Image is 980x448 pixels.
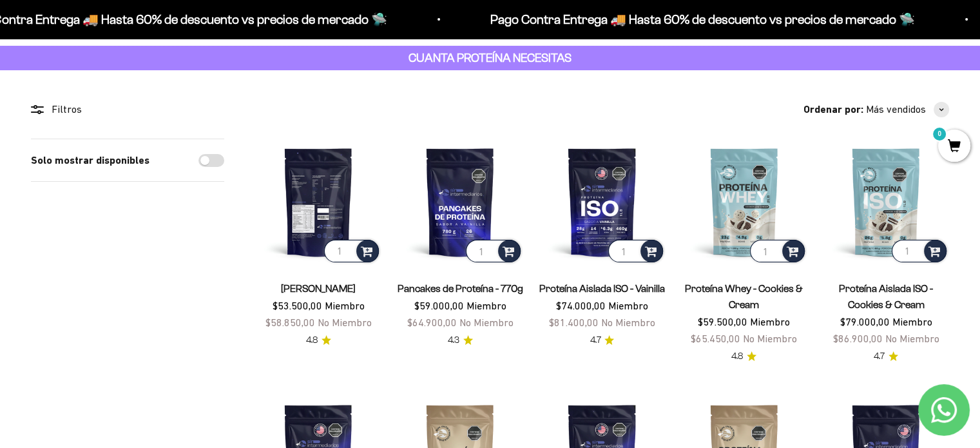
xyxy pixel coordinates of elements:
[832,333,882,344] span: $86.900,00
[698,316,747,327] span: $59.500,00
[31,152,149,169] label: Solo mostrar disponibles
[265,317,315,328] span: $58.850,00
[466,300,506,311] span: Miembro
[743,333,797,344] span: No Miembro
[408,51,572,64] strong: CUANTA PROTEÍNA NECESITAS
[398,283,523,294] a: Pancakes de Proteína - 770g
[414,300,464,311] span: $59.000,00
[885,333,939,344] span: No Miembro
[892,316,932,327] span: Miembro
[590,333,614,347] a: 4.74.7 de 5.0 estrellas
[874,349,898,364] a: 4.74.7 de 5.0 estrellas
[306,333,331,347] a: 4.84.8 de 5.0 estrellas
[866,101,949,118] button: Más vendidos
[874,349,885,364] span: 4.7
[803,101,863,118] span: Ordenar por:
[731,349,743,364] span: 4.8
[731,349,756,364] a: 4.84.8 de 5.0 estrellas
[273,300,322,311] span: $53.500,00
[281,283,356,294] a: [PERSON_NAME]
[489,9,914,30] p: Pago Contra Entrega 🚚 Hasta 60% de descuento vs precios de mercado 🛸
[932,126,947,142] mark: 0
[839,283,933,310] a: Proteína Aislada ISO - Cookies & Cream
[318,317,372,328] span: No Miembro
[306,333,318,347] span: 4.8
[459,317,514,328] span: No Miembro
[549,317,599,328] span: $81.400,00
[685,283,803,310] a: Proteína Whey - Cookies & Cream
[750,316,790,327] span: Miembro
[590,333,600,347] span: 4.7
[448,333,473,347] a: 4.34.3 de 5.0 estrellas
[938,140,970,154] a: 0
[31,101,224,118] div: Filtros
[407,317,457,328] span: $64.900,00
[866,101,926,118] span: Más vendidos
[325,300,365,311] span: Miembro
[840,316,889,327] span: $79.000,00
[448,333,459,347] span: 4.3
[255,139,381,265] img: Proteína Whey - Vainilla
[539,283,665,294] a: Proteína Aislada ISO - Vainilla
[691,333,740,344] span: $65.450,00
[608,300,648,311] span: Miembro
[601,317,655,328] span: No Miembro
[556,300,606,311] span: $74.000,00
